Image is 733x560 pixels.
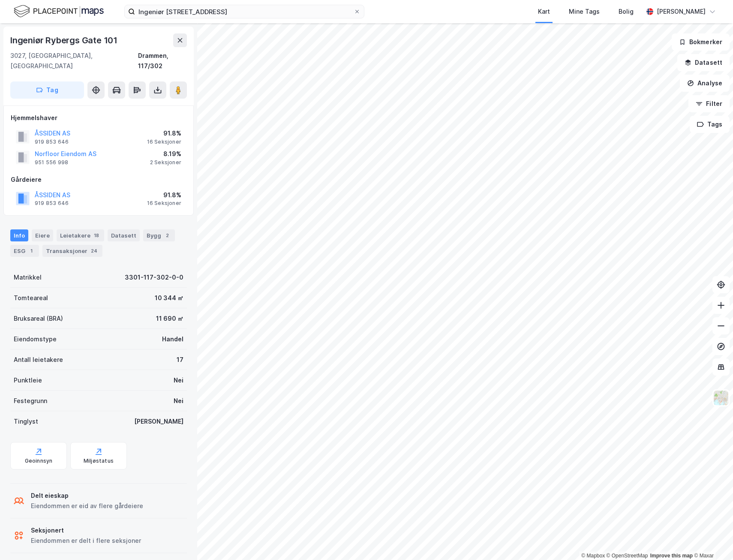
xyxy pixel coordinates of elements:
[134,416,183,427] div: [PERSON_NAME]
[14,293,48,303] div: Tomteareal
[14,272,42,283] div: Matrikkel
[42,245,102,257] div: Transaksjoner
[89,247,99,255] div: 24
[14,396,47,406] div: Festegrunn
[84,458,114,464] div: Miljøstatus
[147,128,181,138] div: 91.8%
[650,553,693,559] a: Improve this map
[10,229,28,241] div: Info
[14,375,42,385] div: Punktleie
[92,231,101,240] div: 18
[690,116,730,133] button: Tags
[108,229,140,241] div: Datasett
[607,553,648,559] a: OpenStreetMap
[11,113,186,123] div: Hjemmelshaver
[150,159,181,166] div: 2 Seksjoner
[657,6,706,17] div: [PERSON_NAME]
[147,200,181,207] div: 16 Seksjoner
[690,519,733,560] iframe: Chat Widget
[27,247,36,255] div: 1
[162,334,183,344] div: Handel
[155,293,183,303] div: 10 344 ㎡
[150,149,181,159] div: 8.19%
[688,95,730,112] button: Filter
[125,272,183,283] div: 3301-117-302-0-0
[619,6,634,17] div: Bolig
[10,81,84,99] button: Tag
[581,553,605,559] a: Mapbox
[672,33,730,51] button: Bokmerker
[680,75,730,92] button: Analyse
[14,355,63,365] div: Antall leietakere
[147,138,181,145] div: 16 Seksjoner
[31,501,143,511] div: Eiendommen er eid av flere gårdeiere
[147,190,181,200] div: 91.8%
[156,313,183,324] div: 11 690 ㎡
[25,458,53,464] div: Geoinnsyn
[31,491,143,501] div: Delt eieskap
[174,375,183,385] div: Nei
[35,159,68,166] div: 951 556 998
[10,245,39,257] div: ESG
[138,51,187,71] div: Drammen, 117/302
[174,396,183,406] div: Nei
[14,416,38,427] div: Tinglyst
[713,390,729,406] img: Z
[163,231,171,240] div: 2
[177,355,183,365] div: 17
[14,313,63,324] div: Bruksareal (BRA)
[35,200,69,207] div: 919 853 646
[11,175,186,185] div: Gårdeiere
[135,5,354,18] input: Søk på adresse, matrikkel, gårdeiere, leietakere eller personer
[569,6,600,17] div: Mine Tags
[10,51,138,71] div: 3027, [GEOGRAPHIC_DATA], [GEOGRAPHIC_DATA]
[14,4,104,19] img: logo.f888ab2527a4732fd821a326f86c7f29.svg
[57,229,104,241] div: Leietakere
[35,138,69,145] div: 919 853 646
[31,525,141,536] div: Seksjonert
[538,6,550,17] div: Kart
[677,54,730,71] button: Datasett
[143,229,175,241] div: Bygg
[31,536,141,546] div: Eiendommen er delt i flere seksjoner
[10,33,119,47] div: Ingeniør Rybergs Gate 101
[14,334,57,344] div: Eiendomstype
[32,229,53,241] div: Eiere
